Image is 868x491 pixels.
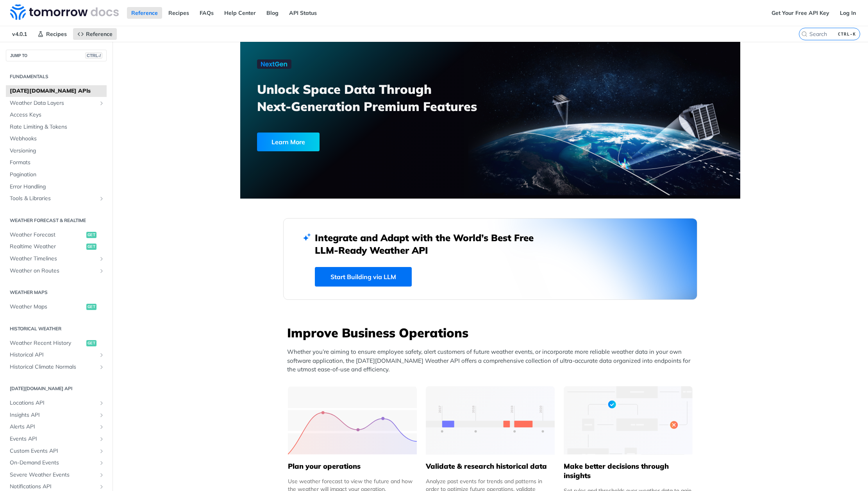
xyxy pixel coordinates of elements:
[10,183,105,191] span: Error Handling
[257,81,499,115] h3: Unlock Space Data Through Next-Generation Premium Features
[836,30,858,38] kbd: CTRL-K
[10,411,96,419] span: Insights API
[85,52,102,59] span: CTRL-/
[195,7,218,19] a: FAQs
[426,462,555,471] h5: Validate & research historical data
[10,87,105,95] span: [DATE][DOMAIN_NAME] APIs
[10,171,105,179] span: Pagination
[10,303,84,311] span: Weather Maps
[801,31,807,37] svg: Search
[6,193,107,204] a: Tools & LibrariesShow subpages for Tools & Libraries
[288,462,417,471] h5: Plan your operations
[10,483,96,491] span: Notifications API
[6,109,107,121] a: Access Keys
[33,28,71,40] a: Recipes
[46,30,67,38] span: Recipes
[767,7,834,19] a: Get Your Free API Key
[10,123,105,131] span: Rate Limiting & Tokens
[10,351,96,359] span: Historical API
[257,133,450,151] a: Learn More
[6,145,107,157] a: Versioning
[98,484,105,490] button: Show subpages for Notifications API
[10,195,96,202] span: Tools & Libraries
[127,7,162,19] a: Reference
[288,386,417,455] img: 39565e8-group-4962x.svg
[836,7,860,19] a: Log In
[86,244,96,250] span: get
[98,400,105,406] button: Show subpages for Locations API
[6,169,107,181] a: Pagination
[164,7,193,19] a: Recipes
[6,253,107,265] a: Weather TimelinesShow subpages for Weather Timelines
[6,325,107,332] h2: Historical Weather
[426,386,555,455] img: 13d7ca0-group-496-2.svg
[6,349,107,361] a: Historical APIShow subpages for Historical API
[564,462,693,480] h5: Make better decisions through insights
[287,324,697,341] h3: Improve Business Operations
[98,448,105,454] button: Show subpages for Custom Events API
[10,459,96,467] span: On-Demand Events
[6,421,107,433] a: Alerts APIShow subpages for Alerts API
[6,457,107,469] a: On-Demand EventsShow subpages for On-Demand Events
[6,397,107,409] a: Locations APIShow subpages for Locations API
[315,231,545,256] h2: Integrate and Adapt with the World’s Best Free LLM-Ready Weather API
[10,231,84,239] span: Weather Forecast
[6,229,107,241] a: Weather Forecastget
[6,361,107,373] a: Historical Climate NormalsShow subpages for Historical Climate Normals
[220,7,260,19] a: Help Center
[287,348,697,374] p: Whether you’re aiming to ensure employee safety, alert customers of future weather events, or inc...
[10,255,96,263] span: Weather Timelines
[6,433,107,445] a: Events APIShow subpages for Events API
[564,386,693,455] img: a22d113-group-496-32x.svg
[257,59,291,69] img: NextGen
[10,267,96,275] span: Weather on Routes
[6,445,107,457] a: Custom Events APIShow subpages for Custom Events API
[10,471,96,479] span: Severe Weather Events
[6,85,107,97] a: [DATE][DOMAIN_NAME] APIs
[98,364,105,370] button: Show subpages for Historical Climate Normals
[6,157,107,168] a: Formats
[10,423,96,431] span: Alerts API
[10,147,105,155] span: Versioning
[6,241,107,253] a: Realtime Weatherget
[98,460,105,466] button: Show subpages for On-Demand Events
[98,352,105,358] button: Show subpages for Historical API
[6,265,107,277] a: Weather on RoutesShow subpages for Weather on Routes
[98,472,105,478] button: Show subpages for Severe Weather Events
[315,267,412,287] a: Start Building via LLM
[10,363,96,371] span: Historical Climate Normals
[6,409,107,421] a: Insights APIShow subpages for Insights API
[6,97,107,109] a: Weather Data LayersShow subpages for Weather Data Layers
[257,133,320,151] div: Learn More
[6,217,107,224] h2: Weather Forecast & realtime
[6,133,107,145] a: Webhooks
[98,412,105,418] button: Show subpages for Insights API
[10,243,84,251] span: Realtime Weather
[10,399,96,407] span: Locations API
[10,99,96,107] span: Weather Data Layers
[262,7,283,19] a: Blog
[98,100,105,106] button: Show subpages for Weather Data Layers
[10,111,105,119] span: Access Keys
[6,469,107,481] a: Severe Weather EventsShow subpages for Severe Weather Events
[98,268,105,274] button: Show subpages for Weather on Routes
[10,135,105,143] span: Webhooks
[86,232,96,238] span: get
[6,337,107,349] a: Weather Recent Historyget
[6,181,107,193] a: Error Handling
[10,447,96,455] span: Custom Events API
[86,304,96,310] span: get
[98,195,105,202] button: Show subpages for Tools & Libraries
[86,30,113,38] span: Reference
[6,73,107,80] h2: Fundamentals
[6,289,107,296] h2: Weather Maps
[10,4,119,20] img: Tomorrow.io Weather API Docs
[6,50,107,61] button: JUMP TOCTRL-/
[285,7,321,19] a: API Status
[73,28,117,40] a: Reference
[6,385,107,392] h2: [DATE][DOMAIN_NAME] API
[98,424,105,430] button: Show subpages for Alerts API
[10,435,96,443] span: Events API
[10,339,84,347] span: Weather Recent History
[86,340,96,346] span: get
